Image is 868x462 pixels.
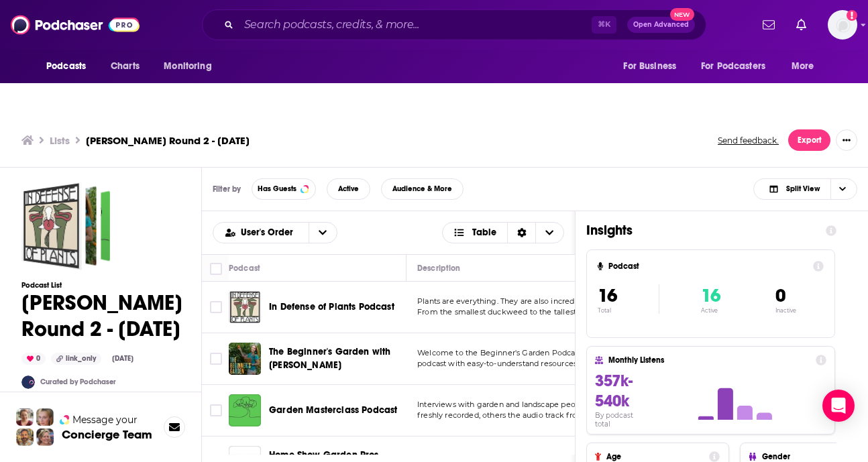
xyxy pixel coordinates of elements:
[21,353,46,365] div: 0
[72,413,138,426] span: Message your
[239,14,592,36] input: Search podcasts, credits, & more...
[598,284,617,307] span: 16
[791,13,812,36] a: Show notifications dropdown
[16,408,34,426] img: Sydney Profile
[327,178,370,200] button: Active
[442,222,565,243] button: Choose View
[392,185,452,192] span: Audience & More
[229,394,261,426] img: Garden Masterclass Podcast
[269,300,394,314] a: In Defense of Plants Podcast
[775,307,796,314] p: Inactive
[16,428,34,446] img: Jon Profile
[338,185,359,192] span: Active
[269,345,402,372] a: The Beginner's Garden with [PERSON_NAME]
[595,371,633,411] span: 357k-540k
[782,54,831,79] button: open menu
[21,376,35,389] img: ConnectPod
[472,228,496,237] span: Table
[269,346,390,371] span: The Beginner's Garden with [PERSON_NAME]
[701,284,720,307] span: 16
[36,428,54,446] img: Barbara Profile
[701,57,765,76] span: For Podcasters
[507,223,535,243] div: Sort Direction
[786,185,820,192] span: Split View
[417,296,632,306] span: Plants are everything. They are also incredibly interesting.
[701,307,720,314] p: Active
[210,353,222,365] span: Toggle select row
[11,12,140,38] img: Podchaser - Follow, Share and Rate Podcasts
[608,355,810,365] h4: Monthly Listens
[102,54,148,79] a: Charts
[836,129,857,151] button: Show More Button
[417,307,607,316] span: From the smallest duckweed to the tallest redwoo
[202,9,706,40] div: Search podcasts, credits, & more...
[111,57,140,76] span: Charts
[210,404,222,416] span: Toggle select row
[788,129,830,151] button: Export
[213,184,241,194] h3: Filter by
[670,8,694,21] span: New
[229,291,261,323] img: In Defense of Plants Podcast
[586,222,815,239] h1: Insights
[417,260,460,276] div: Description
[40,378,116,386] a: Curated by Podchaser
[606,452,704,461] h4: Age
[229,260,260,276] div: Podcast
[381,178,464,200] button: Audience & More
[627,17,695,33] button: Open AdvancedNew
[269,301,394,312] span: In Defense of Plants Podcast
[46,57,86,76] span: Podcasts
[614,54,693,79] button: open menu
[847,10,857,21] svg: Add a profile image
[213,228,309,237] button: open menu
[692,54,785,79] button: open menu
[828,10,857,40] img: User Profile
[633,21,689,28] span: Open Advanced
[714,135,783,146] button: Send feedback.
[775,284,785,307] span: 0
[50,134,70,147] a: Lists
[757,13,780,36] a: Show notifications dropdown
[107,353,139,364] div: [DATE]
[51,353,101,365] div: link_only
[252,178,316,200] button: Has Guests
[258,185,296,192] span: Has Guests
[213,222,337,243] h2: Choose List sort
[309,223,337,243] button: open menu
[21,290,182,342] h1: [PERSON_NAME] Round 2 - [DATE]
[417,359,602,368] span: podcast with easy-to-understand resources, tips, a
[828,10,857,40] span: Logged in as HSimon
[229,343,261,375] img: The Beginner's Garden with Jill McSheehy
[37,54,103,79] button: open menu
[154,54,229,79] button: open menu
[210,301,222,313] span: Toggle select row
[753,178,857,200] button: Choose View
[822,390,855,422] div: Open Intercom Messenger
[792,57,814,76] span: More
[241,228,298,237] span: User's Order
[21,182,110,270] a: David Mizejewski Round 2 - Sept 29, 2025
[269,404,397,417] a: Garden Masterclass Podcast
[608,262,808,271] h4: Podcast
[21,281,182,290] h3: Podcast List
[598,307,659,314] p: Total
[592,16,616,34] span: ⌘ K
[417,348,622,357] span: Welcome to the Beginner's Garden Podcast! This is the
[828,10,857,40] button: Show profile menu
[86,134,250,147] h3: [PERSON_NAME] Round 2 - [DATE]
[62,428,152,441] h3: Concierge Team
[595,411,650,428] h4: By podcast total
[36,408,54,426] img: Jules Profile
[269,404,397,416] span: Garden Masterclass Podcast
[164,57,211,76] span: Monitoring
[417,400,612,409] span: Interviews with garden and landscape people: some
